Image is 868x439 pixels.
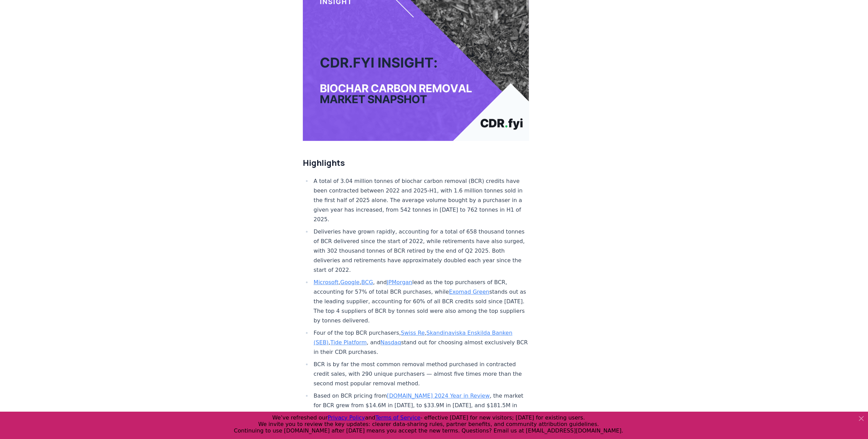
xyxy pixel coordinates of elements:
[314,279,339,285] a: Microsoft
[312,227,529,275] li: Deliveries have grown rapidly, accounting for a total of 658 thousand tonnes of BCR delivered sin...
[449,289,489,295] a: Exomad Green
[387,279,412,285] a: JPMorgan
[401,330,425,336] a: Swiss Re
[380,339,401,346] a: Nasdaq
[312,278,529,325] li: , , , and lead as the top purchasers of BCR, accounting for 57% of total BCR purchases, while sta...
[303,157,529,168] h2: Highlights
[312,328,529,357] li: Four of the top BCR purchasers, , , , and stand out for choosing almost exclusively BCR in their ...
[312,391,529,420] li: Based on BCR pricing from , the market for BCR grew from $14.6M in [DATE], to $33.9M in [DATE], a...
[330,339,366,346] a: Tide Platform
[312,176,529,224] li: A total of 3.04 million tonnes of biochar carbon removal (BCR) credits have been contracted betwe...
[312,360,529,388] li: BCR is by far the most common removal method purchased in contracted credit sales, with 290 uniqu...
[340,279,359,285] a: Google
[387,393,490,399] a: [DOMAIN_NAME] 2024 Year in Review
[361,279,373,285] a: BCG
